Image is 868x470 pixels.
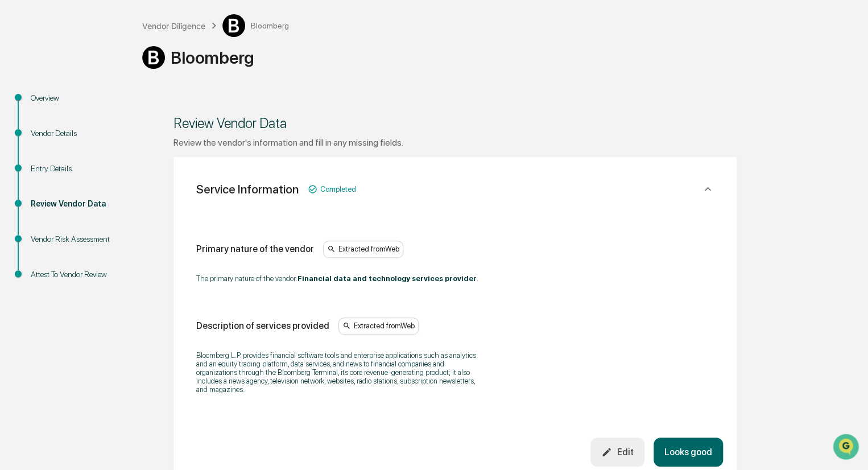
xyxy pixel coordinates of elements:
[80,192,138,201] a: Powered byPylon
[113,193,138,201] span: Pylon
[23,165,72,176] span: Data Lookup
[196,320,329,331] div: Description of services provided
[654,438,723,467] button: Looks good
[193,90,207,104] button: Start new chat
[142,46,165,69] img: Vendor Logo
[7,160,76,181] a: 🔎Data Lookup
[11,145,20,154] div: 🖐️
[601,447,633,457] div: Edit
[31,127,124,139] div: Vendor Details
[323,241,403,258] div: Extracted from Web
[196,351,481,394] p: Bloomberg L.P. provides financial software tools and enterprise applications such as analytics an...
[173,137,737,148] div: Review the vendor's information and fill in any missing fields.
[320,185,356,193] span: Completed
[222,14,245,37] img: Vendor Logo
[31,163,124,175] div: Entry Details
[94,143,141,155] span: Attestations
[30,52,188,64] input: Clear
[11,24,207,42] p: How can we help?
[7,139,78,159] a: 🖐️Preclearance
[832,432,862,463] iframe: Open customer support
[39,98,144,108] div: We're available if you need us!
[187,208,723,467] div: Service InformationCompleted
[222,14,289,37] div: Bloomberg
[590,438,644,467] button: Edit
[187,171,723,208] div: Service InformationCompleted
[23,143,73,155] span: Preclearance
[11,166,20,175] div: 🔎
[78,139,146,159] a: 🗄️Attestations
[142,21,205,31] div: Vendor Diligence
[31,269,124,281] div: Attest To Vendor Review
[196,244,314,254] div: Primary nature of the vendor
[11,87,32,108] img: 1746055101610-c473b297-6a78-478c-a979-82029cc54cd1
[297,274,477,283] strong: Financial data and technology services provider
[173,115,737,131] div: Review Vendor Data
[196,274,481,283] p: The primary nature of the vendor: .
[142,46,862,69] div: Bloomberg
[31,198,124,210] div: Review Vendor Data
[39,87,187,98] div: Start new chat
[196,182,299,196] div: Service Information
[31,233,124,245] div: Vendor Risk Assessment
[82,145,92,154] div: 🗄️
[31,92,124,104] div: Overview
[338,318,419,335] div: Extracted from Web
